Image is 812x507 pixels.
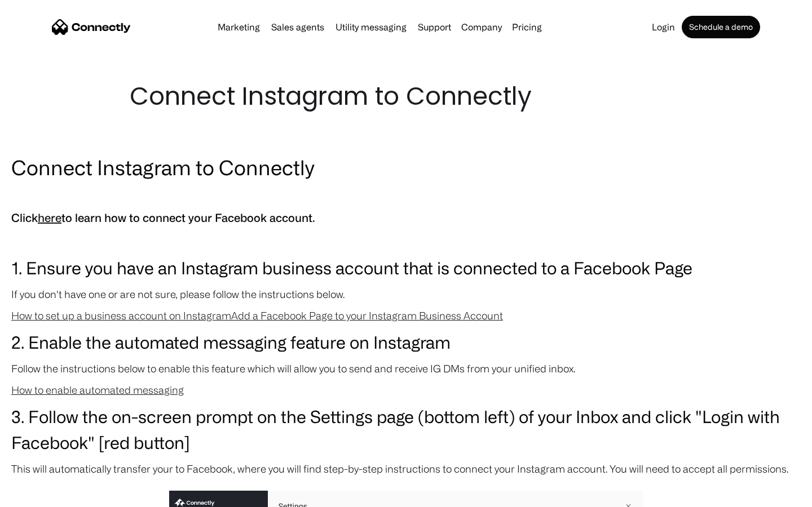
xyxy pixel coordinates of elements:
[11,255,801,281] h3: 1. Ensure you have an Instagram business account that is connected to a Facebook Page
[11,233,801,249] p: ‍
[413,23,456,32] a: Support
[331,23,411,32] a: Utility messaging
[11,384,184,395] a: How to enable automated messaging
[11,153,801,181] h2: Connect Instagram to Connectly
[267,23,329,32] a: Sales agents
[647,23,679,32] a: Login
[11,187,801,203] p: ‍
[213,23,264,32] a: Marketing
[11,461,801,477] p: This will automatically transfer your to Facebook, where you will find step-by-step instructions ...
[11,329,801,355] h3: 2. Enable the automated messaging feature on Instagram
[11,208,801,228] h5: Click to learn how to connect your Facebook account.
[38,211,61,224] a: here
[11,403,801,455] h3: 3. Follow the on-screen prompt on the Settings page (bottom left) of your Inbox and click "Login ...
[682,16,760,38] a: Schedule a demo
[11,487,68,503] aside: Language selected: English
[11,310,231,321] a: How to set up a business account on Instagram
[130,79,682,114] h1: Connect Instagram to Connectly
[231,310,503,321] a: Add a Facebook Page to your Instagram Business Account
[23,487,68,503] ul: Language list
[461,19,502,35] div: Company
[11,286,801,302] p: If you don't have one or are not sure, please follow the instructions below.
[11,361,801,376] p: Follow the instructions below to enable this feature which will allow you to send and receive IG ...
[507,23,546,32] a: Pricing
